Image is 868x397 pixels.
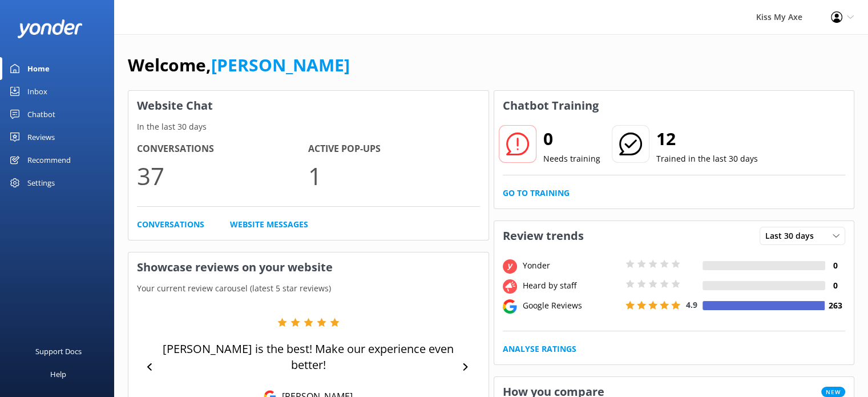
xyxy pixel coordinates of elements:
span: 4.9 [686,299,697,310]
span: Last 30 days [765,230,821,242]
p: Needs training [543,153,600,165]
div: Google Reviews [520,299,623,312]
p: 1 [308,157,479,195]
h4: 0 [825,259,845,272]
a: Analyse Ratings [503,343,576,355]
div: Chatbot [27,103,55,126]
h4: 0 [825,279,845,292]
img: yonder-white-logo.png [17,19,83,38]
div: Settings [27,171,55,194]
p: 37 [137,157,308,195]
a: Conversations [137,218,204,231]
h2: 12 [656,125,758,153]
p: In the last 30 days [128,121,488,133]
a: [PERSON_NAME] [211,53,350,77]
a: Go to Training [503,187,570,199]
p: Trained in the last 30 days [656,153,758,165]
div: Heard by staff [520,279,623,292]
div: Recommend [27,149,71,171]
div: Home [27,57,50,80]
div: Help [50,363,66,386]
div: Support Docs [35,340,82,363]
p: [PERSON_NAME] is the best! Make our experience even better! [159,341,457,373]
h3: Website Chat [128,91,488,121]
p: Your current review carousel (latest 5 star reviews) [128,282,488,295]
h2: 0 [543,125,600,153]
div: Inbox [27,80,47,103]
h1: Welcome, [128,51,350,79]
a: Website Messages [230,218,308,231]
div: Yonder [520,259,623,272]
h4: Active Pop-ups [308,142,479,157]
h3: Showcase reviews on your website [128,252,488,282]
span: New [821,387,845,397]
div: Reviews [27,126,55,149]
h4: 263 [825,299,845,312]
h3: Chatbot Training [494,91,607,121]
h4: Conversations [137,142,308,157]
h3: Review trends [494,221,592,251]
